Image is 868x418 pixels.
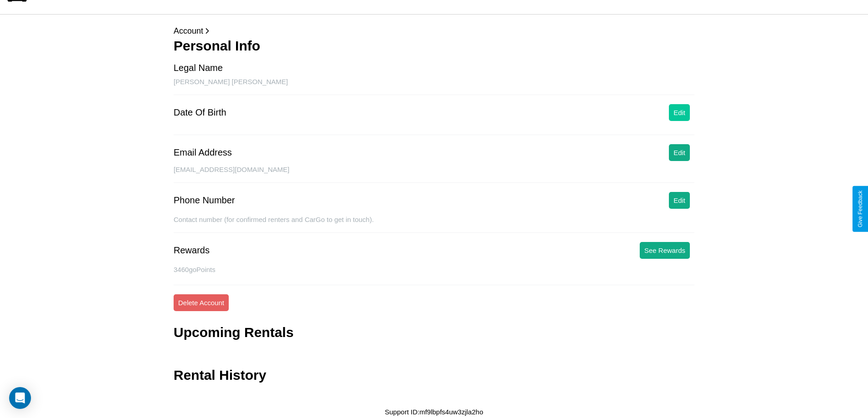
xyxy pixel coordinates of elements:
div: [PERSON_NAME] [PERSON_NAME] [174,78,694,95]
button: Edit [669,144,690,161]
p: Support ID: mf9lbpfs4uw3zjla2ho [385,406,483,418]
div: [EMAIL_ADDRESS][DOMAIN_NAME] [174,166,694,183]
h3: Rental History [174,368,266,383]
button: Delete Account [174,294,229,311]
div: Open Intercom Messenger [9,387,31,409]
button: Edit [669,104,690,121]
button: Edit [669,192,690,209]
div: Phone Number [174,195,235,206]
div: Rewards [174,245,210,256]
p: Account [174,24,694,38]
div: Date Of Birth [174,107,226,118]
p: 3460 goPoints [174,263,694,276]
div: Legal Name [174,63,223,73]
div: Email Address [174,147,232,158]
button: See Rewards [640,242,690,259]
div: Contact number (for confirmed renters and CarGo to get in touch). [174,216,694,233]
div: Give Feedback [857,191,863,227]
h3: Personal Info [174,38,694,54]
h3: Upcoming Rentals [174,325,293,340]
